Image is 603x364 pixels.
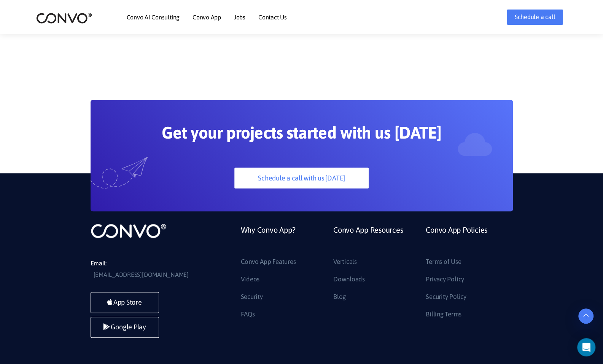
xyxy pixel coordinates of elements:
[333,291,346,303] a: Blog
[258,14,287,20] a: Contact Us
[36,12,92,24] img: logo_2.png
[235,223,513,326] div: Footer
[193,14,221,20] a: Convo App
[507,10,563,25] a: Schedule a call
[234,168,369,188] a: Schedule a call with us [DATE]
[91,258,205,281] li: Email:
[426,273,464,286] a: Privacy Policy
[241,223,296,256] a: Why Convo App?
[333,223,403,256] a: Convo App Resources
[241,291,263,303] a: Security
[241,308,255,321] a: FAQs
[234,14,245,20] a: Jobs
[94,269,189,281] a: [EMAIL_ADDRESS][DOMAIN_NAME]
[241,256,296,268] a: Convo App Features
[127,14,180,20] a: Convo AI Consulting
[333,256,357,268] a: Verticals
[333,273,365,286] a: Downloads
[91,317,159,338] a: Google Play
[91,223,167,239] img: logo_not_found
[426,223,487,256] a: Convo App Policies
[426,291,466,303] a: Security Policy
[91,292,159,313] a: App Store
[426,308,461,321] a: Billing Terms
[426,256,461,268] a: Terms of Use
[241,273,260,286] a: Videos
[577,338,595,356] div: Open Intercom Messenger
[127,123,477,148] h2: Get your projects started with us [DATE]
